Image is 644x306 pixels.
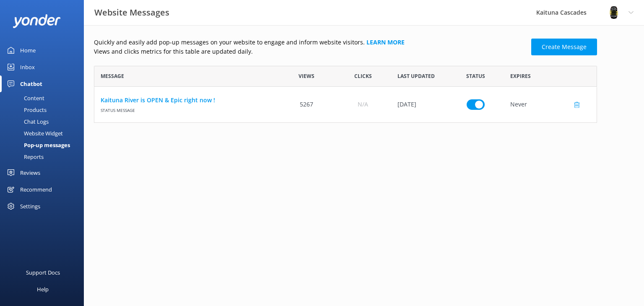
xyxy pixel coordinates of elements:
div: row [94,87,597,122]
div: 19 Sep 2025 [391,87,447,122]
p: Views and clicks metrics for this table are updated daily. [94,47,526,56]
a: Reports [5,151,84,163]
span: Clicks [354,72,372,80]
div: 5267 [278,87,335,122]
div: Website Widget [5,127,63,139]
div: Reports [5,151,44,163]
div: Never [504,87,597,122]
div: grid [94,87,597,122]
div: Support Docs [26,264,60,281]
a: Content [5,92,84,104]
a: Kaituna River is OPEN & Epic right now ! [101,96,272,105]
div: Recommend [20,181,52,198]
div: Inbox [20,59,35,75]
img: yonder-white-logo.png [13,14,61,28]
span: Status [466,72,485,80]
a: Learn more [366,38,405,46]
a: Products [5,104,84,116]
div: Chat Logs [5,116,49,127]
a: Pop-up messages [5,139,84,151]
img: 802-1755650174.png [608,6,620,19]
span: Status message [101,105,272,114]
span: N/A [358,100,368,109]
div: Reviews [20,164,40,181]
div: Products [5,104,47,116]
div: Pop-up messages [5,139,70,151]
div: Help [37,281,49,298]
a: Chat Logs [5,116,84,127]
span: Last updated [397,72,435,80]
a: Website Widget [5,127,84,139]
span: Message [101,72,124,80]
span: Expires [510,72,531,80]
a: Create Message [531,39,597,55]
div: Chatbot [20,75,42,92]
div: Content [5,92,44,104]
h3: Website Messages [94,6,169,19]
div: Settings [20,198,40,215]
div: Home [20,42,36,59]
p: Quickly and easily add pop-up messages on your website to engage and inform website visitors. [94,38,526,47]
span: Views [299,72,314,80]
